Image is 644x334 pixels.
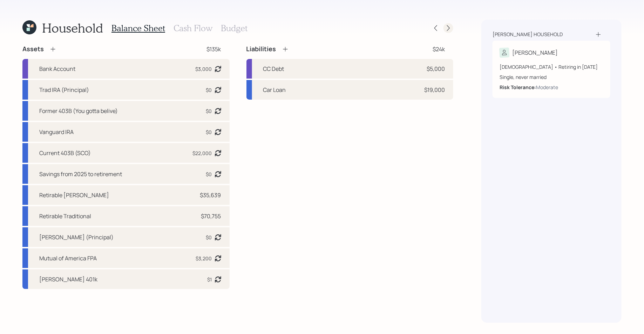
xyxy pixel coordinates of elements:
[39,86,89,94] div: Trad IRA (Principal)
[206,171,212,178] div: $0
[193,149,212,157] div: $22,000
[39,170,122,178] div: Savings from 2025 to retirement
[427,65,445,73] div: $5,000
[500,73,603,81] div: Single, never married
[207,45,221,53] div: $135k
[39,65,75,73] div: Bank Account
[246,45,276,53] h4: Liabilities
[500,63,603,71] div: [DEMOGRAPHIC_DATA] • Retiring in [DATE]
[22,45,44,53] h4: Assets
[39,191,109,199] div: Retirable [PERSON_NAME]
[200,191,221,199] div: $35,639
[39,128,74,136] div: Vanguard IRA
[196,65,212,73] div: $3,000
[424,86,445,94] div: $19,000
[206,86,212,94] div: $0
[39,149,91,157] div: Current 403B (SCO)
[221,23,248,33] h3: Budget
[39,212,91,220] div: Retirable Traditional
[39,233,114,241] div: [PERSON_NAME] (Principal)
[206,107,212,115] div: $0
[39,107,118,115] div: Former 403B (You gotta belive)
[111,23,165,33] h3: Balance Sheet
[263,65,284,73] div: CC Debt
[493,31,563,38] div: [PERSON_NAME] household
[39,275,97,283] div: [PERSON_NAME] 401k
[512,48,558,57] div: [PERSON_NAME]
[201,212,221,220] div: $70,755
[206,234,212,241] div: $0
[39,254,97,262] div: Mutual of America FPA
[206,128,212,136] div: $0
[433,45,445,53] div: $24k
[263,86,286,94] div: Car Loan
[500,84,536,91] b: Risk Tolerance:
[196,255,212,262] div: $3,200
[174,23,212,33] h3: Cash Flow
[42,20,103,35] h1: Household
[208,276,212,283] div: $1
[536,83,558,91] div: Moderate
